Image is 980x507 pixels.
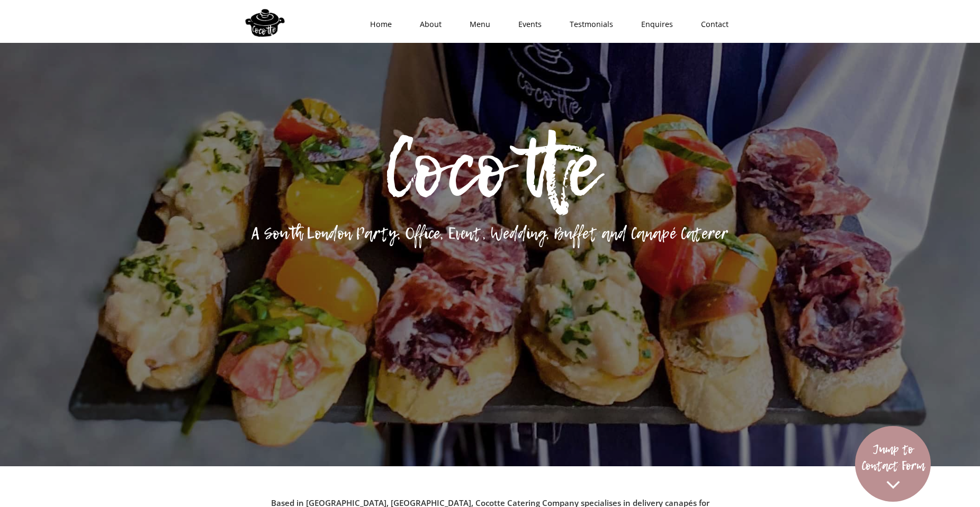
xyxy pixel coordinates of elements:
a: Contact [684,8,739,40]
a: Enquires [624,8,684,40]
a: Home [353,8,402,40]
a: Testmonials [552,8,624,40]
a: Events [501,8,552,40]
a: Menu [452,8,501,40]
a: About [402,8,452,40]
